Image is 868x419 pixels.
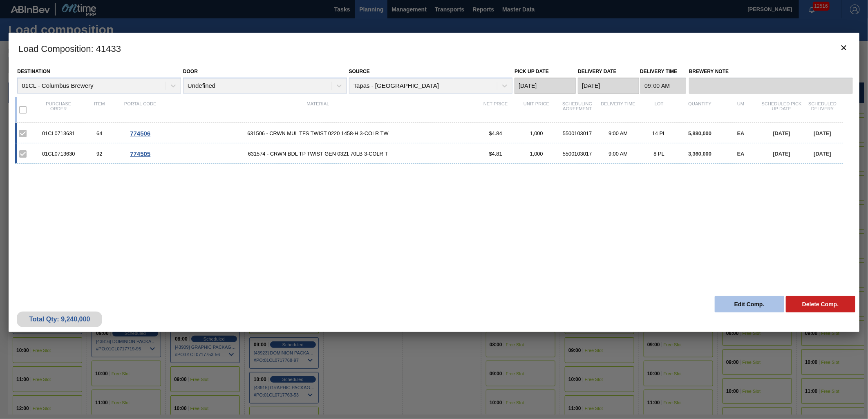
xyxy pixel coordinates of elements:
label: Pick up Date [515,69,549,74]
input: mm/dd/yyyy [578,78,639,94]
div: Item [79,101,120,118]
div: Scheduled Delivery [802,101,843,118]
div: $4.81 [475,151,516,157]
div: 5500103017 [557,130,598,136]
div: Scheduling Agreement [557,101,598,118]
span: [DATE] [814,130,831,136]
div: 64 [79,130,120,136]
div: Unit Price [516,101,557,118]
div: Portal code [120,101,161,118]
h3: Load Composition : 41433 [9,33,859,64]
div: Scheduled Pick up Date [761,101,802,118]
input: mm/dd/yyyy [515,78,576,94]
div: 1,000 [516,151,557,157]
div: 01CL0713630 [38,151,79,157]
span: [DATE] [773,151,790,157]
span: 631506 - CRWN MUL TFS TWIST 0220 1458-H 3-COLR TW [161,130,475,136]
div: Go to Order [120,150,161,157]
div: Net Price [475,101,516,118]
div: Delivery Time [598,101,639,118]
span: EA [737,130,745,136]
div: Quantity [680,101,720,118]
label: Delivery Time [640,66,686,78]
span: 631574 - CRWN BDL TP TWIST GEN 0321 70LB 3-COLR T [161,151,475,157]
button: Delete Comp. [786,296,855,312]
button: Edit Comp. [715,296,784,312]
div: Total Qty: 9,240,000 [23,316,96,323]
div: 8 PL [639,151,680,157]
div: UM [720,101,761,118]
span: EA [737,151,745,157]
label: Source [349,69,370,74]
span: 3,360,000 [688,151,711,157]
div: 01CL0713631 [38,130,79,136]
div: 9:00 AM [598,130,639,136]
span: 774505 [130,150,150,157]
label: Destination [17,69,50,74]
div: 92 [79,151,120,157]
div: 14 PL [639,130,680,136]
div: $4.84 [475,130,516,136]
div: Go to Order [120,130,161,137]
div: 5500103017 [557,151,598,157]
div: 9:00 AM [598,151,639,157]
span: 774506 [130,130,150,137]
div: Purchase order [38,101,79,118]
span: [DATE] [814,151,831,157]
span: 5,880,000 [688,130,711,136]
label: Door [183,69,198,74]
div: 1,000 [516,130,557,136]
label: Delivery Date [578,69,616,74]
label: Brewery Note [689,66,853,78]
div: Lot [639,101,680,118]
span: [DATE] [773,130,790,136]
div: Material [161,101,475,118]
